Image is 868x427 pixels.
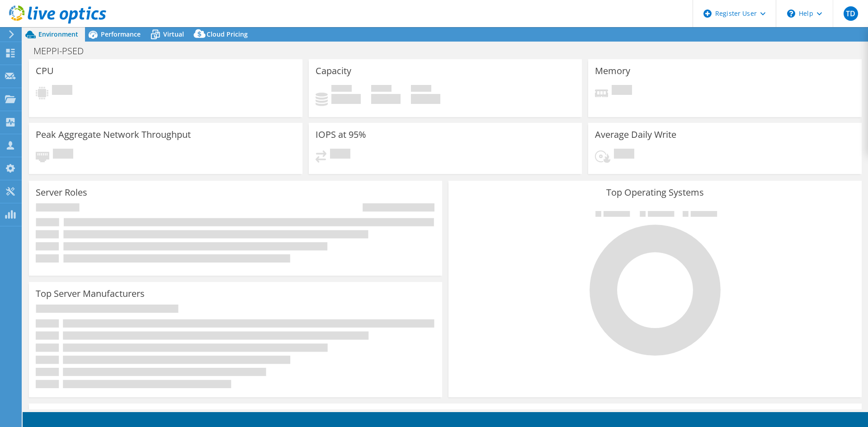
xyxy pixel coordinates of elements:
[371,94,401,104] h4: 0 GiB
[612,85,632,97] span: Pending
[371,85,392,94] span: Free
[455,188,855,197] h3: Top Operating Systems
[53,149,73,161] span: Pending
[411,85,431,94] span: Total
[207,30,248,38] span: Cloud Pricing
[411,94,440,104] h4: 0 GiB
[36,289,145,299] h3: Top Server Manufacturers
[844,6,858,21] span: TD
[36,66,54,76] h3: CPU
[787,9,795,18] svg: \n
[331,94,361,104] h4: 0 GiB
[38,30,78,38] span: Environment
[330,149,350,161] span: Pending
[29,46,98,56] h1: MEPPI-PSED
[614,149,634,161] span: Pending
[331,85,352,94] span: Used
[163,30,184,38] span: Virtual
[595,66,630,76] h3: Memory
[595,130,676,140] h3: Average Daily Write
[36,188,87,197] h3: Server Roles
[316,66,351,76] h3: Capacity
[316,130,366,140] h3: IOPS at 95%
[36,130,191,140] h3: Peak Aggregate Network Throughput
[101,30,141,38] span: Performance
[52,85,72,97] span: Pending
